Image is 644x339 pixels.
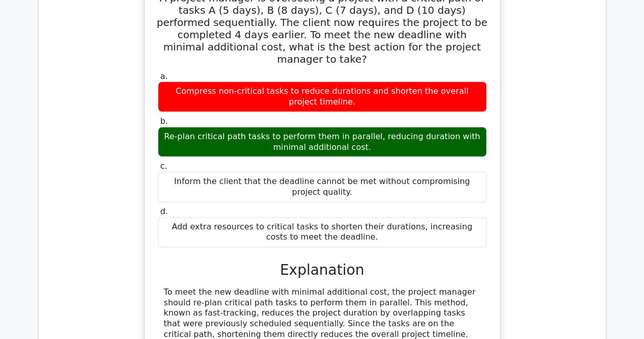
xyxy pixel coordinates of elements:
[160,161,167,171] span: c.
[164,262,481,279] h3: Explanation
[160,71,168,81] span: a.
[160,116,168,126] span: b.
[158,217,487,248] div: Add extra resources to critical tasks to shorten their durations, increasing costs to meet the de...
[158,172,487,202] div: Inform the client that the deadline cannot be met without compromising project quality.
[158,82,487,112] div: Compress non-critical tasks to reduce durations and shorten the overall project timeline.
[160,206,168,216] span: d.
[158,127,487,158] div: Re-plan critical path tasks to perform them in parallel, reducing duration with minimal additiona...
